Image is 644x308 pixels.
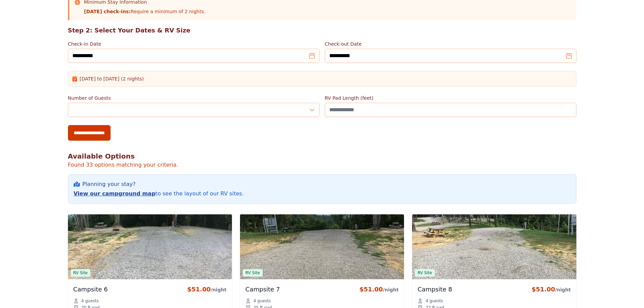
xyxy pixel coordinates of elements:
[418,285,452,294] h3: Campsite 8
[254,298,271,304] span: 4 guests
[325,95,576,101] label: RV Pad Length (feet)
[243,269,263,277] span: RV Site
[71,269,91,277] span: RV Site
[68,161,576,169] p: Found 33 options matching your criteria.
[84,8,206,15] p: Require a minimum of 2 nights.
[412,214,576,279] img: Campsite 8
[555,287,571,292] span: /night
[68,214,232,279] img: Campsite 6
[531,285,571,294] div: $51.00
[426,298,443,304] span: 4 guests
[84,9,131,14] strong: [DATE] check-ins:
[359,285,399,294] div: $51.00
[240,214,404,279] img: Campsite 7
[73,285,108,294] h3: Campsite 6
[415,269,435,277] span: RV Site
[325,41,576,47] label: Check-out Date
[81,298,99,304] span: 4 guests
[74,190,571,198] p: to see the layout of our RV sites.
[68,41,319,47] label: Check-in Date
[68,151,576,161] h2: Available Options
[82,180,136,188] span: Planning your stay?
[74,190,156,197] a: View our campground map
[383,287,399,292] span: /night
[68,95,319,101] label: Number of Guests
[211,287,226,292] span: /night
[68,26,576,35] h2: Step 2: Select Your Dates & RV Size
[245,285,280,294] h3: Campsite 7
[187,285,226,294] div: $51.00
[80,75,144,82] span: [DATE] to [DATE] (2 nights)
